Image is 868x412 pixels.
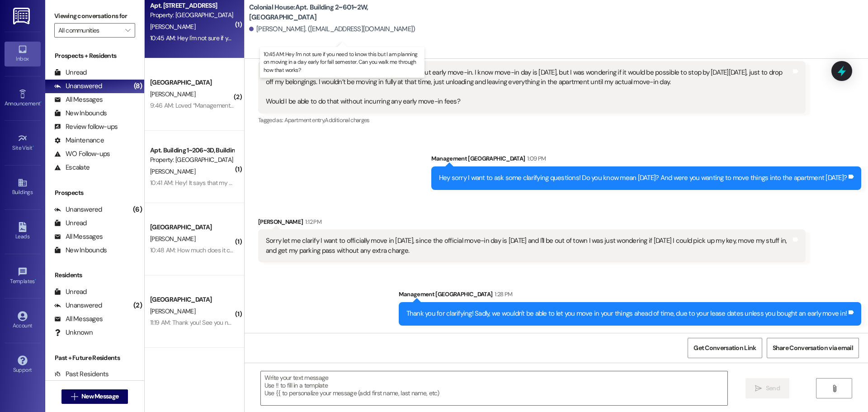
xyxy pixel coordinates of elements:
[54,81,102,91] div: Unanswered
[131,203,144,217] div: (6)
[399,289,862,302] div: Management [GEOGRAPHIC_DATA]
[54,314,103,324] div: All Messages
[492,289,512,299] div: 1:28 PM
[766,384,780,393] span: Send
[831,385,838,392] i: 
[688,338,762,358] button: Get Conversation Link
[54,246,107,255] div: New Inbounds
[45,270,144,280] div: Residents
[755,385,762,392] i: 
[745,378,789,398] button: Send
[132,79,144,93] div: (8)
[439,173,847,183] div: Hey sorry I want to ask some clarifying questions! Do you know mean [DATE]? And were you wanting ...
[258,217,806,230] div: [PERSON_NAME]
[45,188,144,198] div: Prospects
[767,338,859,358] button: Share Conversation via email
[54,205,102,214] div: Unanswered
[54,9,135,23] label: Viewing conversations for
[54,328,93,337] div: Unknown
[5,131,41,155] a: Site Visit •
[264,51,421,74] p: 10:45 AM: Hey I'm not sure if you need to know this but I am planning on moving in a day early fo...
[525,154,546,163] div: 1:09 PM
[150,223,234,232] div: [GEOGRAPHIC_DATA]
[54,68,87,77] div: Unread
[54,149,110,159] div: WO Follow-ups
[773,343,853,353] span: Share Conversation via email
[5,42,41,66] a: Inbox
[150,10,234,20] div: Property: [GEOGRAPHIC_DATA]
[54,163,90,172] div: Escalate
[5,175,41,199] a: Buildings
[284,116,325,124] span: Apartment entry ,
[54,95,103,104] div: All Messages
[54,369,109,379] div: Past Residents
[150,318,260,327] div: 11:19 AM: Thank you! See you next week!🙂
[33,143,34,150] span: •
[35,277,36,283] span: •
[5,353,41,377] a: Support
[131,298,144,313] div: (2)
[45,353,144,363] div: Past + Future Residents
[150,235,195,243] span: [PERSON_NAME]
[258,114,806,127] div: Tagged as:
[303,217,321,227] div: 1:12 PM
[54,218,87,228] div: Unread
[150,23,195,31] span: [PERSON_NAME]
[150,1,234,10] div: Apt. [STREET_ADDRESS]
[13,8,32,24] img: ResiDesk Logo
[431,154,862,166] div: Management [GEOGRAPHIC_DATA]
[54,232,103,242] div: All Messages
[325,116,369,124] span: Additional charges
[406,309,847,318] div: Thank you for clarifying! Sadly, we wouldn't be able to let you move in your things ahead of time...
[693,343,756,353] span: Get Conversation Link
[150,295,234,304] div: [GEOGRAPHIC_DATA]
[150,146,234,155] div: Apt. Building 1~206~3D, Building [GEOGRAPHIC_DATA]
[150,34,552,42] div: 10:45 AM: Hey I'm not sure if you need to know this but I am planning on moving in a day early fo...
[54,301,102,310] div: Unanswered
[150,307,195,315] span: [PERSON_NAME]
[150,246,290,254] div: 10:48 AM: How much does it come out to per month?
[5,219,41,244] a: Leads
[249,24,415,34] div: [PERSON_NAME]. ([EMAIL_ADDRESS][DOMAIN_NAME])
[45,51,144,61] div: Prospects + Residents
[58,23,121,38] input: All communities
[54,122,118,132] div: Review follow-ups
[150,90,195,98] span: [PERSON_NAME]
[150,179,427,187] div: 10:41 AM: Hey! It says that my card was charged an insufficient funds fee even though I paid the ...
[71,393,78,400] i: 
[5,308,41,333] a: Account
[81,392,118,401] span: New Message
[266,236,791,256] div: Sorry let me clarify I want to officially move in [DATE], since the official move-in day is [DATE...
[125,27,130,34] i: 
[54,136,104,145] div: Maintenance
[150,155,234,165] div: Property: [GEOGRAPHIC_DATA]
[54,287,87,297] div: Unread
[150,78,234,87] div: [GEOGRAPHIC_DATA]
[5,264,41,289] a: Templates •
[266,68,791,107] div: Hello I hope you’re doing well. I had a quick question about early move-in. I know move-in day is...
[249,3,430,22] b: Colonial House: Apt. Building 2~601~2W, [GEOGRAPHIC_DATA]
[54,109,107,118] div: New Inbounds
[150,167,195,175] span: [PERSON_NAME]
[61,389,128,404] button: New Message
[40,99,42,105] span: •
